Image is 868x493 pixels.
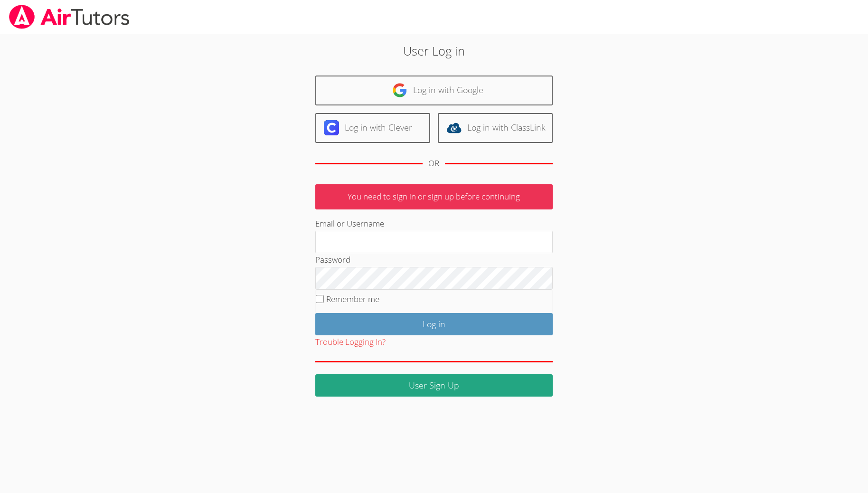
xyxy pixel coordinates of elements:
img: airtutors_banner-c4298cdbf04f3fff15de1276eac7730deb9818008684d7c2e4769d2f7ddbe033.png [8,5,131,29]
label: Remember me [326,294,379,304]
button: Trouble Logging In? [315,335,386,349]
a: Log in with Clever [315,113,430,143]
a: User Sign Up [315,374,553,397]
label: Email or Username [315,218,384,229]
img: clever-logo-6eab21bc6e7a338710f1a6ff85c0baf02591cd810cc4098c63d3a4b26e2feb20.svg [324,120,339,135]
a: Log in with ClassLink [438,113,553,143]
div: OR [428,157,439,171]
input: Log in [315,313,553,335]
label: Password [315,254,350,265]
img: google-logo-50288ca7cdecda66e5e0955fdab243c47b7ad437acaf1139b6f446037453330a.svg [392,83,407,98]
a: Log in with Google [315,76,553,105]
img: classlink-logo-d6bb404cc1216ec64c9a2012d9dc4662098be43eaf13dc465df04b49fa7ab582.svg [446,120,462,135]
p: You need to sign in or sign up before continuing [315,184,553,209]
h2: User Log in [199,42,668,60]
